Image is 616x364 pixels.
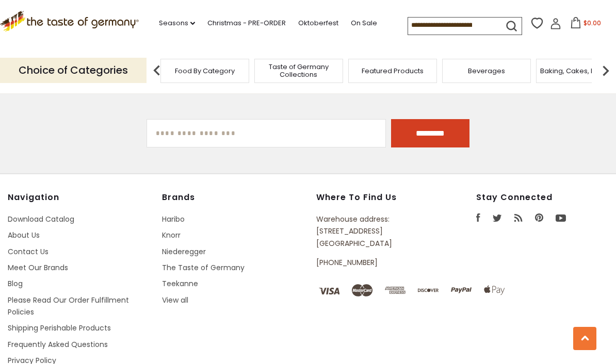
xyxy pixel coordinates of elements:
[595,60,616,81] img: next arrow
[159,18,195,29] a: Seasons
[8,230,40,240] a: About Us
[175,67,235,75] a: Food By Category
[468,67,505,75] a: Beverages
[162,262,245,273] a: The Taste of Germany
[8,214,74,224] a: Download Catalog
[362,67,424,75] a: Featured Products
[162,192,306,203] h4: Brands
[583,19,601,27] span: $0.00
[207,18,286,29] a: Christmas - PRE-ORDER
[257,63,340,78] a: Taste of Germany Collections
[162,278,198,289] a: Teekanne
[162,295,188,305] a: View all
[316,213,430,250] p: Warehouse address: [STREET_ADDRESS] [GEOGRAPHIC_DATA]
[8,295,129,317] a: Please Read Our Order Fulfillment Policies
[147,60,167,81] img: previous arrow
[162,214,185,224] a: Haribo
[476,192,608,203] h4: Stay Connected
[563,17,607,32] button: $0.00
[316,257,378,268] a: [PHONE_NUMBER]
[147,78,470,98] h3: Subscribe to our newsletter!
[316,192,430,203] h4: Where to find us
[8,339,108,350] a: Frequently Asked Questions
[8,278,23,289] a: Blog
[8,192,152,203] h4: Navigation
[298,18,338,29] a: Oktoberfest
[162,246,206,257] a: Niederegger
[351,18,377,29] a: On Sale
[8,262,68,273] a: Meet Our Brands
[8,323,111,333] a: Shipping Perishable Products
[8,246,48,257] a: Contact Us
[162,230,181,240] a: Knorr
